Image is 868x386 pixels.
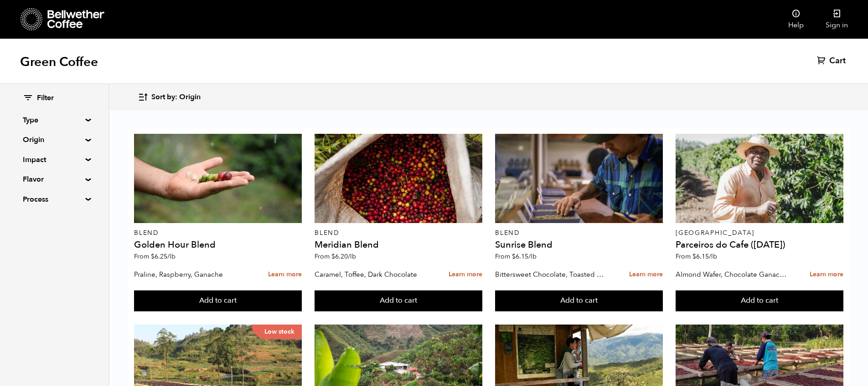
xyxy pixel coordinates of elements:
[512,252,537,261] bdi: 6.15
[315,290,482,311] button: Add to cart
[449,265,482,284] a: Learn more
[134,252,176,261] span: From
[23,134,86,145] summary: Origin
[315,268,429,281] p: Caramel, Toffee, Dark Chocolate
[495,290,662,311] button: Add to cart
[676,230,843,236] p: [GEOGRAPHIC_DATA]
[252,325,302,339] p: Low stock
[495,252,537,261] span: From
[676,290,843,311] button: Add to cart
[268,265,302,284] a: Learn more
[37,93,54,103] span: Filter
[23,154,86,165] summary: Impact
[810,265,843,284] a: Learn more
[23,174,86,185] summary: Flavor
[817,56,848,66] a: Cart
[23,115,86,126] summary: Type
[676,240,843,249] h4: Parceiros do Cafe ([DATE])
[512,252,516,261] span: $
[331,252,356,261] bdi: 6.20
[495,230,662,236] p: Blend
[134,268,248,281] p: Praline, Raspberry, Ganache
[134,240,301,249] h4: Golden Hour Blend
[495,268,609,281] p: Bittersweet Chocolate, Toasted Marshmallow, Candied Orange, Praline
[134,230,301,236] p: Blend
[692,252,717,261] bdi: 6.15
[495,240,662,249] h4: Sunrise Blend
[23,194,86,205] summary: Process
[315,230,482,236] p: Blend
[134,290,301,311] button: Add to cart
[331,252,335,261] span: $
[528,252,537,261] span: /lb
[20,54,98,70] h1: Green Coffee
[709,252,717,261] span: /lb
[676,268,790,281] p: Almond Wafer, Chocolate Ganache, Bing Cherry
[692,252,696,261] span: $
[315,240,482,249] h4: Meridian Blend
[138,86,201,108] button: Sort by: Origin
[151,252,176,261] bdi: 6.25
[151,252,155,261] span: $
[315,252,356,261] span: From
[629,265,663,284] a: Learn more
[676,252,717,261] span: From
[167,252,176,261] span: /lb
[151,92,201,102] span: Sort by: Origin
[829,56,846,66] span: Cart
[348,252,356,261] span: /lb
